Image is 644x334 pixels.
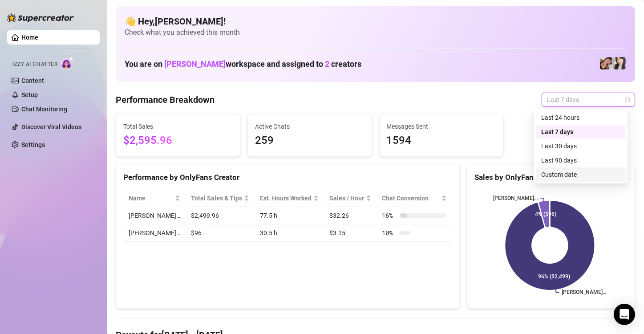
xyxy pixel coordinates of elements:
span: Name [129,193,173,203]
div: Last 30 days [541,141,620,151]
td: $32.26 [324,207,377,224]
div: Last 90 days [536,153,626,167]
th: Total Sales & Tips [186,190,255,207]
div: Open Intercom Messenger [614,304,635,325]
img: Christina [613,57,626,69]
span: Izzy AI Chatter [12,60,57,69]
span: Sales / Hour [329,193,364,203]
span: 2 [325,59,329,69]
a: Chat Monitoring [21,106,67,113]
span: Total Sales [123,122,233,131]
text: [PERSON_NAME]… [562,289,606,296]
img: Christina [600,57,612,69]
th: Name [123,190,186,207]
span: 10 % [382,228,396,238]
td: $2,499.96 [186,207,255,224]
a: Content [21,77,44,84]
th: Sales / Hour [324,190,377,207]
div: Est. Hours Worked [260,193,312,203]
td: $96 [186,224,255,242]
div: Sales by OnlyFans Creator [474,171,628,183]
span: Active Chats [255,122,365,131]
th: Chat Conversion [377,190,452,207]
a: Discover Viral Videos [21,123,81,130]
div: Performance by OnlyFans Creator [123,171,452,183]
div: Last 30 days [536,139,626,153]
div: Last 24 hours [536,110,626,125]
span: Check what you achieved this month [125,28,626,37]
a: Home [21,34,38,41]
td: 30.5 h [255,224,324,242]
div: Custom date [536,167,626,182]
h1: You are on workspace and assigned to creators [125,59,361,69]
img: logo-BBDzfeDw.svg [7,13,74,22]
td: [PERSON_NAME]… [123,224,186,242]
span: Chat Conversion [382,193,439,203]
a: Setup [21,91,38,98]
h4: 👋 Hey, [PERSON_NAME] ! [125,15,626,28]
span: calendar [625,97,630,102]
td: 77.5 h [255,207,324,224]
div: Last 24 hours [541,113,620,122]
img: AI Chatter [61,57,75,69]
td: [PERSON_NAME]… [123,207,186,224]
div: Last 90 days [541,155,620,165]
td: $3.15 [324,224,377,242]
span: Messages Sent [387,122,496,131]
span: 1594 [387,132,496,149]
div: Custom date [541,170,620,179]
div: Last 7 days [536,125,626,139]
h4: Performance Breakdown [116,94,215,106]
span: [PERSON_NAME] [164,59,226,69]
span: Last 7 days [547,93,630,106]
span: $2,595.96 [123,132,233,149]
span: 16 % [382,211,396,220]
a: Settings [21,141,45,148]
text: [PERSON_NAME]… [493,196,538,202]
div: Last 7 days [541,127,620,137]
span: Total Sales & Tips [191,193,242,203]
span: 259 [255,132,365,149]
